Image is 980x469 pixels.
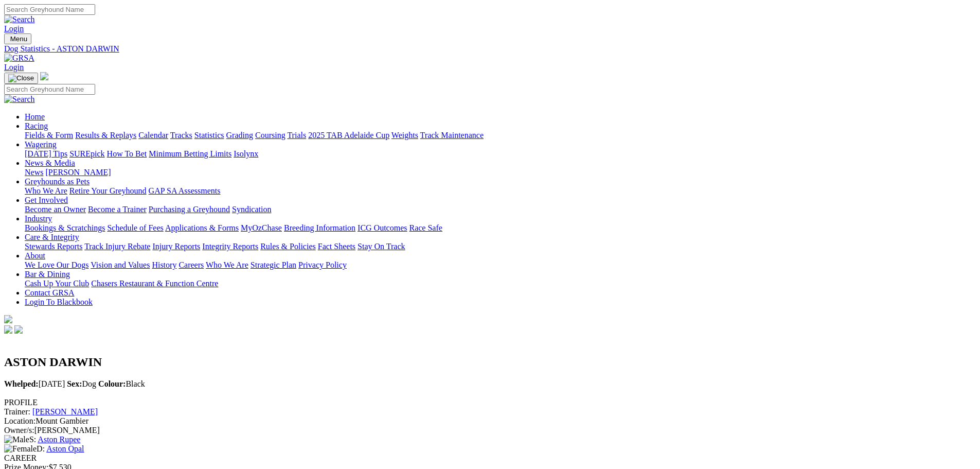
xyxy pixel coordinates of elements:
[170,131,192,140] a: Tracks
[4,54,34,63] img: GRSA
[25,260,976,270] div: About
[194,131,224,140] a: Statistics
[391,131,418,140] a: Weights
[4,325,12,334] img: facebook.svg
[25,288,74,297] a: Contact GRSA
[25,233,79,241] a: Care & Integrity
[4,444,45,453] span: D:
[10,35,27,43] span: Menu
[25,223,105,232] a: Bookings & Scratchings
[75,131,136,140] a: Results & Replays
[46,444,84,453] a: Aston Opal
[241,223,282,232] a: MyOzChase
[255,131,286,140] a: Coursing
[149,205,230,214] a: Purchasing a Greyhound
[202,242,258,251] a: Integrity Reports
[4,379,39,388] b: Whelped:
[4,315,12,323] img: logo-grsa-white.png
[25,140,57,149] a: Wagering
[4,73,38,84] button: Toggle navigation
[25,279,976,288] div: Bar & Dining
[25,205,86,214] a: Become an Owner
[251,260,296,269] a: Strategic Plan
[298,260,347,269] a: Privacy Policy
[206,260,248,269] a: Who We Are
[4,435,29,444] img: Male
[25,177,90,186] a: Greyhounds as Pets
[152,242,200,251] a: Injury Reports
[107,149,147,158] a: How To Bet
[287,131,306,140] a: Trials
[25,186,67,195] a: Who We Are
[149,149,231,158] a: Minimum Betting Limits
[4,84,95,95] input: Search
[138,131,168,140] a: Calendar
[308,131,389,140] a: 2025 TAB Adelaide Cup
[4,416,976,426] div: Mount Gambier
[179,260,204,269] a: Careers
[32,407,98,416] a: [PERSON_NAME]
[25,270,70,279] a: Bar & Dining
[25,121,48,130] a: Racing
[420,131,484,140] a: Track Maintenance
[25,196,68,204] a: Get Involved
[165,223,239,232] a: Applications & Forms
[358,223,407,232] a: ICG Outcomes
[4,426,34,435] span: Owner/s:
[25,298,93,306] a: Login To Blackbook
[4,355,976,369] h2: ASTON DARWIN
[318,242,355,251] a: Fact Sheets
[4,379,65,388] span: [DATE]
[4,15,35,24] img: Search
[8,74,34,82] img: Close
[25,242,976,251] div: Care & Integrity
[4,454,976,463] div: CAREER
[4,407,30,416] span: Trainer:
[84,242,150,251] a: Track Injury Rebate
[91,260,150,269] a: Vision and Values
[69,186,147,195] a: Retire Your Greyhound
[25,168,976,177] div: News & Media
[25,149,67,158] a: [DATE] Tips
[25,131,73,140] a: Fields & Form
[4,63,24,72] a: Login
[232,205,271,214] a: Syndication
[4,95,35,104] img: Search
[45,168,111,177] a: [PERSON_NAME]
[14,325,23,334] img: twitter.svg
[25,260,88,269] a: We Love Our Dogs
[25,223,976,233] div: Industry
[234,149,258,158] a: Isolynx
[4,416,35,425] span: Location:
[25,186,976,196] div: Greyhounds as Pets
[98,379,145,388] span: Black
[67,379,82,388] b: Sex:
[284,223,355,232] a: Breeding Information
[25,168,43,177] a: News
[69,149,104,158] a: SUREpick
[40,72,48,80] img: logo-grsa-white.png
[25,242,82,251] a: Stewards Reports
[4,24,24,33] a: Login
[149,186,221,195] a: GAP SA Assessments
[25,279,89,288] a: Cash Up Your Club
[4,435,36,444] span: S:
[4,33,31,44] button: Toggle navigation
[226,131,253,140] a: Grading
[4,426,976,435] div: [PERSON_NAME]
[67,379,96,388] span: Dog
[4,398,976,407] div: PROFILE
[25,205,976,214] div: Get Involved
[4,444,37,454] img: Female
[25,159,75,167] a: News & Media
[88,205,147,214] a: Become a Trainer
[38,435,80,444] a: Aston Rupee
[98,379,126,388] b: Colour:
[409,223,442,232] a: Race Safe
[25,214,52,223] a: Industry
[4,4,95,15] input: Search
[358,242,405,251] a: Stay On Track
[107,223,163,232] a: Schedule of Fees
[25,112,45,121] a: Home
[25,149,976,159] div: Wagering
